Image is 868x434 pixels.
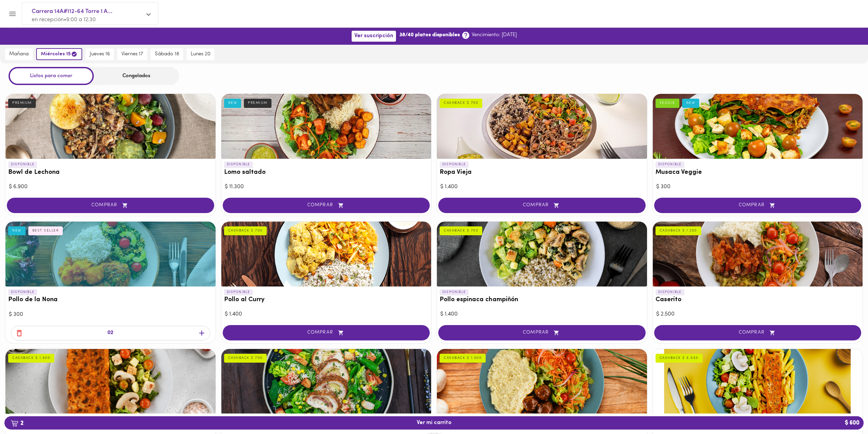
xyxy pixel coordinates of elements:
span: miércoles 15 [41,51,77,57]
div: CASHBACK $ 700 [224,354,267,363]
button: COMPRAR [7,198,214,213]
p: DISPONIBLE [656,289,685,295]
span: Ver suscripción [354,33,393,39]
span: mañana [9,51,29,57]
span: jueves 16 [90,51,110,57]
div: CASHBACK $ 1.000 [440,354,486,363]
div: $ 1.400 [225,310,428,318]
div: Salmón toscana [653,349,863,414]
div: Listos para comer [9,67,94,85]
button: COMPRAR [654,325,862,340]
span: COMPRAR [447,330,637,336]
div: Lasagna Mixta [5,349,216,414]
h3: Ropa Vieja [440,169,644,176]
div: Pollo al Curry [221,222,431,286]
div: NEW [224,99,241,108]
div: $ 6.900 [9,183,212,191]
button: viernes 17 [117,48,147,60]
h3: Pollo al Curry [224,296,429,304]
div: $ 2.500 [656,310,859,318]
b: 38/40 platos disponibles [399,31,460,39]
div: CASHBACK $ 1.250 [656,226,701,235]
div: VEGGIE [656,99,679,108]
p: DISPONIBLE [440,289,469,295]
h3: Pollo de la Nona [8,296,213,304]
div: Ensalada Cordon Bleu [221,349,431,414]
img: cart.png [11,420,18,427]
span: COMPRAR [231,202,422,208]
button: lunes 20 [187,48,215,60]
div: NEW [8,226,26,235]
div: $ 1.400 [440,310,644,318]
div: $ 300 [9,311,212,319]
button: sábado 18 [151,48,183,60]
button: COMPRAR [654,198,862,213]
h3: Bowl de Lechona [8,169,213,176]
div: Pollo espinaca champiñón [437,222,647,286]
h3: Caserito [656,296,860,304]
p: DISPONIBLE [224,289,253,295]
p: DISPONIBLE [656,162,685,168]
div: Caserito [653,222,863,286]
div: Bowl de Lechona [5,94,216,159]
div: $ 1.400 [440,183,644,191]
span: COMPRAR [15,202,206,208]
div: CASHBACK $ 700 [224,226,267,235]
span: sábado 18 [155,51,179,57]
div: $ 11.300 [225,183,428,191]
span: COMPRAR [231,330,422,336]
button: Ver suscripción [352,31,396,41]
p: Vencimiento: [DATE] [472,31,517,39]
span: COMPRAR [663,202,853,208]
span: en recepción • 9:00 a 12:30 [32,17,96,23]
div: Musaca Veggie [653,94,863,159]
p: DISPONIBLE [8,162,37,168]
h3: Musaca Veggie [656,169,860,176]
p: DISPONIBLE [440,162,469,168]
span: Ver mi carrito [417,420,452,426]
div: PREMIUM [244,99,271,108]
p: 02 [107,329,113,337]
div: CASHBACK $ 700 [440,99,482,108]
button: COMPRAR [438,325,646,340]
div: Lomo saltado [221,94,431,159]
div: Congelados [94,67,179,85]
button: COMPRAR [223,198,430,213]
button: mañana [5,48,33,60]
div: CASHBACK $ 700 [440,226,482,235]
button: COMPRAR [438,198,646,213]
button: jueves 16 [86,48,114,60]
div: Pollo de la Nona [5,222,216,286]
div: $ 300 [656,183,859,191]
div: Albóndigas BBQ [437,349,647,414]
div: CASHBACK $ 1.800 [8,354,54,363]
span: viernes 17 [121,51,143,57]
p: DISPONIBLE [8,289,37,295]
iframe: Messagebird Livechat Widget [828,394,861,427]
span: lunes 20 [191,51,210,57]
h3: Lomo saltado [224,169,429,176]
span: COMPRAR [663,330,853,336]
button: 2Ver mi carrito$ 600 [4,416,864,430]
h3: Pollo espinaca champiñón [440,296,644,304]
div: CASHBACK $ 5.650 [656,354,703,363]
div: PREMIUM [8,99,36,108]
p: DISPONIBLE [224,162,253,168]
div: NEW [682,99,700,108]
div: Ropa Vieja [437,94,647,159]
span: COMPRAR [447,202,637,208]
button: miércoles 15 [36,48,82,60]
button: Menu [4,5,21,22]
button: COMPRAR [223,325,430,340]
span: Carrera 14A#112-64 Torre 1 A... [32,7,142,16]
div: BEST SELLER [28,226,63,235]
b: 2 [6,419,28,428]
